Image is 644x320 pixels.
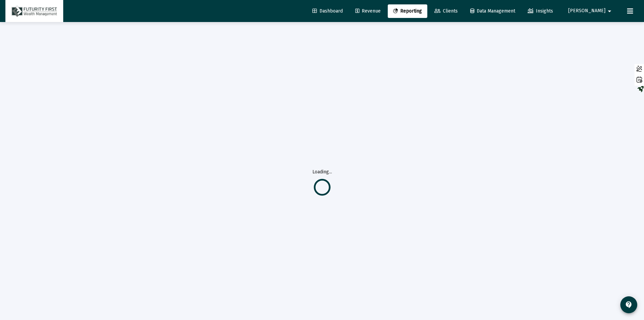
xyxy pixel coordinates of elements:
[434,8,458,14] span: Clients
[625,301,633,309] mat-icon: contact_support
[429,4,463,18] a: Clients
[355,8,381,14] span: Revenue
[470,8,515,14] span: Data Management
[560,4,622,18] button: [PERSON_NAME]
[393,8,422,14] span: Reporting
[350,4,386,18] a: Revenue
[307,4,348,18] a: Dashboard
[568,8,605,14] span: [PERSON_NAME]
[465,4,521,18] a: Data Management
[312,8,343,14] span: Dashboard
[522,4,558,18] a: Insights
[605,4,614,18] mat-icon: arrow_drop_down
[388,4,427,18] a: Reporting
[528,8,553,14] span: Insights
[10,4,58,18] img: Dashboard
